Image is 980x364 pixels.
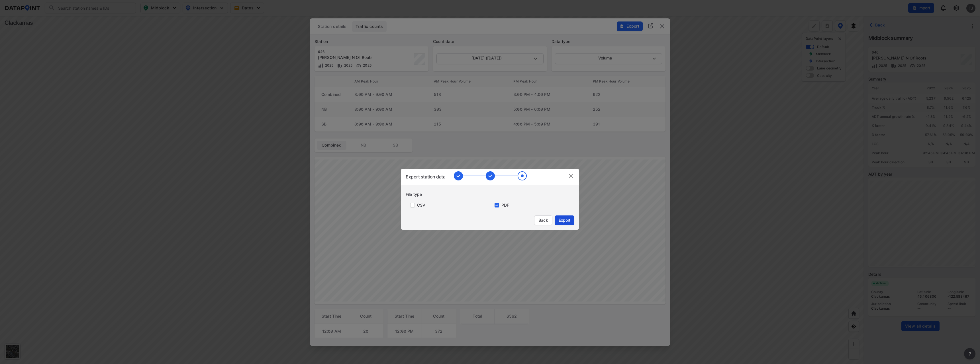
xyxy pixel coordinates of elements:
label: CSV [417,202,425,208]
span: Export [558,217,571,223]
img: 1r8AAAAASUVORK5CYII= [454,171,527,180]
img: IvGo9hDFjq0U70AQfCTEoVEAFwAAAAASUVORK5CYII= [567,172,574,179]
label: PDF [501,202,509,208]
div: Export station data [406,173,445,180]
div: File type [406,192,579,197]
span: Back [538,217,549,223]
